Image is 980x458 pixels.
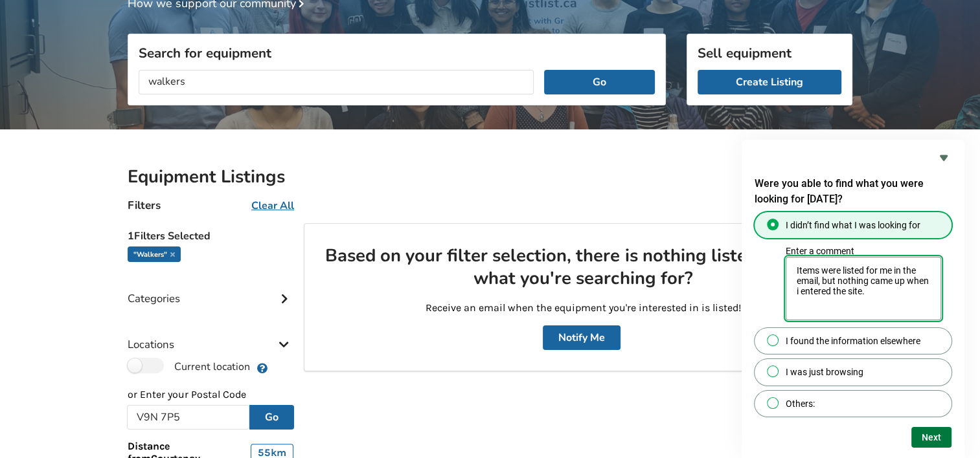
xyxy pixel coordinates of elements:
[543,325,621,350] button: Notify Me
[127,405,249,430] input: Post Code
[755,150,952,448] div: Were you able to find what you were looking for today?
[139,45,655,61] h3: Search for equipment
[755,176,952,207] h2: Were you able to find what you were looking for today?
[139,70,534,94] input: I am looking for...
[251,199,294,213] u: Clear All
[544,70,655,94] button: Go
[128,312,293,358] div: Locations
[786,246,854,256] label: Enter a comment
[786,257,941,320] textarea: Enter a comment
[128,358,250,375] label: Current location
[128,387,293,402] p: or Enter your Postal Code
[128,266,293,312] div: Categories
[786,334,920,347] span: I found the information elsewhere
[128,198,161,213] h4: Filters
[755,212,952,417] div: Were you able to find what you were looking for today?
[249,405,294,430] button: Go
[698,70,841,94] a: Create Listing
[936,150,952,166] button: Hide survey
[786,219,920,232] span: I didn’t find what I was looking for
[128,166,852,188] h2: Equipment Listings
[786,397,815,410] span: Others:
[325,301,841,316] p: Receive an email when the equipment you're interested in is listed!
[325,245,841,290] h2: Based on your filter selection, there is nothing listed. Can't find what you're searching for?
[911,427,952,448] button: Next question
[128,246,181,262] div: "walkers"
[698,45,841,61] h3: Sell equipment
[128,223,293,246] h5: 1 Filters Selected
[786,365,863,378] span: I was just browsing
